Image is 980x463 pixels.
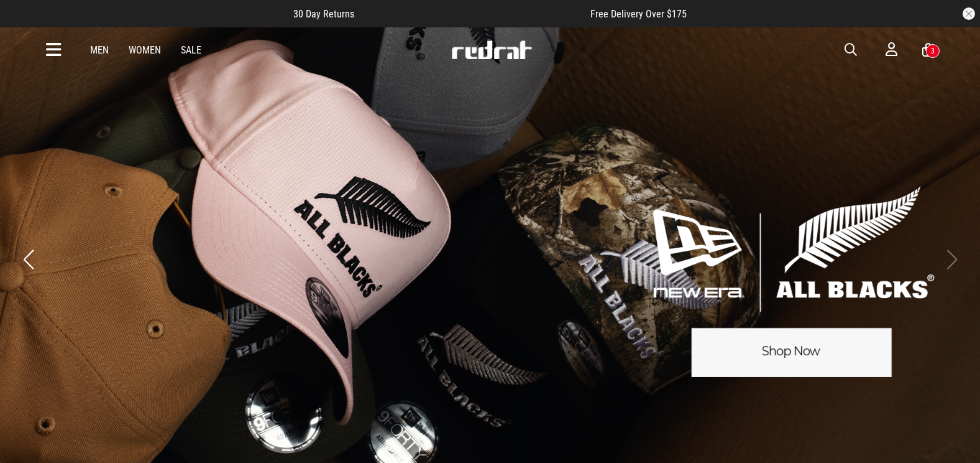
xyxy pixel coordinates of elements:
a: 3 [922,44,934,57]
a: Women [129,44,161,56]
button: Open LiveChat chat widget [10,5,47,42]
button: Previous slide [20,246,37,273]
img: Redrat logo [451,40,533,59]
span: 30 Day Returns [293,8,354,20]
iframe: Customer reviews powered by Trustpilot [379,7,566,20]
a: Sale [181,44,201,56]
a: Men [90,44,109,56]
button: Next slide [943,246,960,273]
span: Free Delivery Over $175 [590,8,687,20]
div: 3 [931,47,935,55]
